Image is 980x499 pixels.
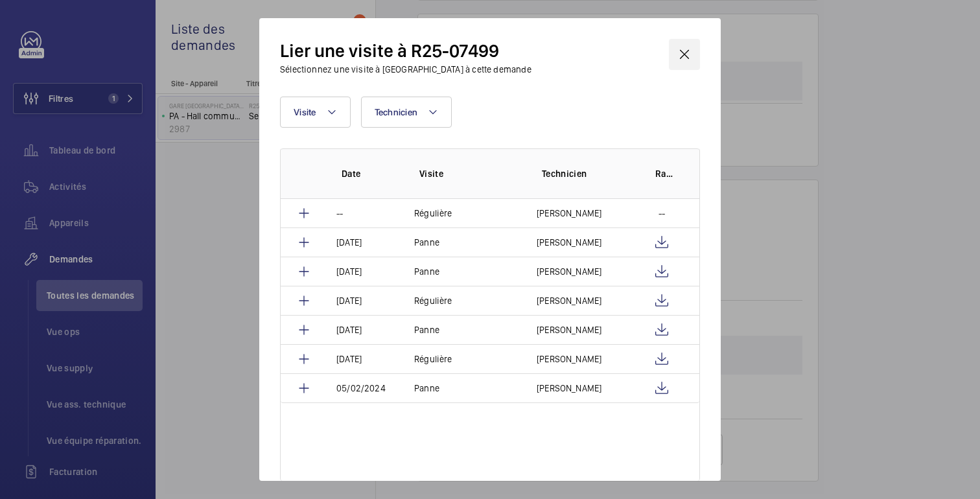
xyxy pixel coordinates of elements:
[537,325,601,335] font: [PERSON_NAME]
[537,266,601,277] font: [PERSON_NAME]
[336,325,362,335] font: [DATE]
[537,208,601,218] font: [PERSON_NAME]
[537,354,601,364] font: [PERSON_NAME]
[414,325,439,335] font: Panne
[375,107,418,117] font: Technicien
[280,40,499,62] font: Lier une visite à R25-07499
[419,168,443,179] font: Visite
[294,107,316,117] font: Visite
[414,383,439,393] font: Panne
[414,296,452,306] font: Régulière
[414,237,439,248] font: Panne
[414,208,452,218] font: Régulière
[336,237,362,248] font: [DATE]
[361,97,452,128] button: Technicien
[414,266,439,277] font: Panne
[655,168,689,179] font: Rapport
[537,383,601,393] font: [PERSON_NAME]
[336,266,362,277] font: [DATE]
[336,296,362,306] font: [DATE]
[280,64,531,75] font: Sélectionnez une visite à [GEOGRAPHIC_DATA] à cette demande
[537,237,601,248] font: [PERSON_NAME]
[542,168,587,179] font: Technicien
[336,354,362,364] font: [DATE]
[280,97,351,128] button: Visite
[336,208,343,218] font: --
[414,354,452,364] font: Régulière
[336,383,386,393] font: 05/02/2024
[659,208,665,218] font: --
[342,168,360,179] font: Date
[537,296,601,306] font: [PERSON_NAME]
